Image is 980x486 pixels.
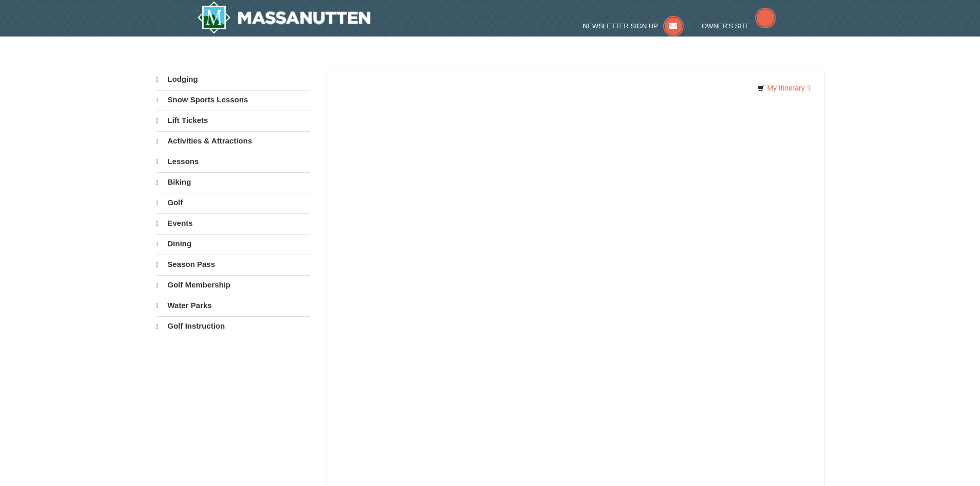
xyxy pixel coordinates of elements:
[156,152,310,171] a: Lessons
[156,193,310,212] a: Golf
[702,22,750,30] span: Owner's Site
[156,172,310,192] a: Biking
[156,213,310,233] a: Events
[156,90,310,110] a: Snow Sports Lessons
[156,131,310,151] a: Activities & Attractions
[751,80,816,96] a: My Itinerary
[156,316,310,336] a: Golf Instruction
[583,22,684,30] a: Newsletter Sign Up
[156,111,310,130] a: Lift Tickets
[197,1,371,34] img: Massanutten Resort Logo
[156,70,310,89] a: Lodging
[156,234,310,254] a: Dining
[156,275,310,295] a: Golf Membership
[583,22,658,30] span: Newsletter Sign Up
[197,1,371,34] a: Massanutten Resort
[156,255,310,274] a: Season Pass
[702,22,776,30] a: Owner's Site
[156,296,310,315] a: Water Parks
